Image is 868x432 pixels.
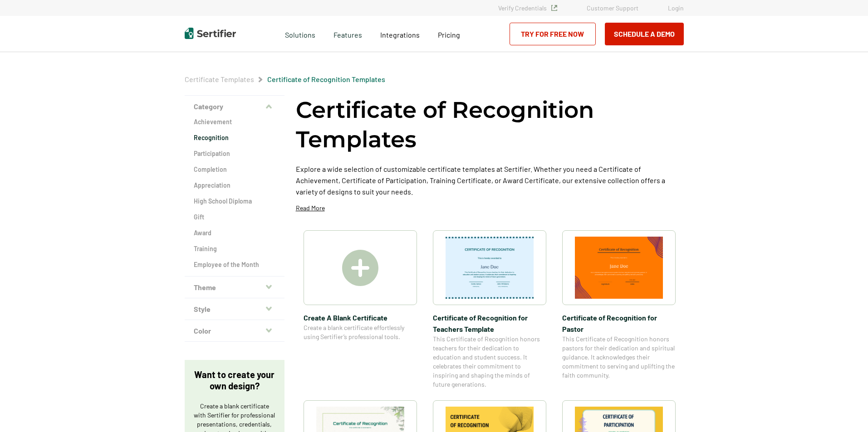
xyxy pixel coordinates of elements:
[194,260,275,269] a: Employee of the Month
[185,96,284,117] button: Category
[194,133,275,142] a: Recognition
[194,213,275,222] a: Gift
[194,181,275,190] a: Appreciation
[304,323,417,341] span: Create a blank certificate effortlessly using Sertifier’s professional tools.
[194,117,275,126] a: Achievement
[342,250,378,286] img: Create A Blank Certificate
[194,149,275,158] a: Participation
[562,230,676,389] a: Certificate of Recognition for PastorCertificate of Recognition for PastorThis Certificate of Rec...
[510,23,596,45] a: Try for Free Now
[498,4,557,12] a: Verify Credentials
[575,237,663,299] img: Certificate of Recognition for Pastor
[194,244,275,253] a: Training
[267,75,385,83] a: Certificate of Recognition Templates
[194,197,275,206] a: High School Diploma
[185,298,284,320] button: Style
[194,369,275,392] p: Want to create your own design?
[438,30,460,39] span: Pricing
[296,95,684,154] h1: Certificate of Recognition Templates
[185,277,284,298] button: Theme
[446,237,534,299] img: Certificate of Recognition for Teachers Template
[380,28,420,39] a: Integrations
[185,28,236,39] img: Sertifier | Digital Credentialing Platform
[433,312,546,335] span: Certificate of Recognition for Teachers Template
[304,312,417,323] span: Create A Blank Certificate
[438,28,460,39] a: Pricing
[185,117,284,277] div: Category
[562,312,676,335] span: Certificate of Recognition for Pastor
[551,5,557,11] img: Verified
[285,28,315,39] span: Solutions
[185,75,385,84] div: Breadcrumb
[668,4,684,12] a: Login
[194,228,275,238] a: Award
[562,335,676,380] span: This Certificate of Recognition honors pastors for their dedication and spiritual guidance. It ac...
[194,165,275,174] a: Completion
[433,230,546,389] a: Certificate of Recognition for Teachers TemplateCertificate of Recognition for Teachers TemplateT...
[296,204,325,213] p: Read More
[185,320,284,342] button: Color
[333,28,362,39] span: Features
[433,335,546,389] span: This Certificate of Recognition honors teachers for their dedication to education and student suc...
[185,75,254,83] a: Certificate Templates
[380,30,420,39] span: Integrations
[587,4,638,12] a: Customer Support
[296,163,684,197] p: Explore a wide selection of customizable certificate templates at Sertifier. Whether you need a C...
